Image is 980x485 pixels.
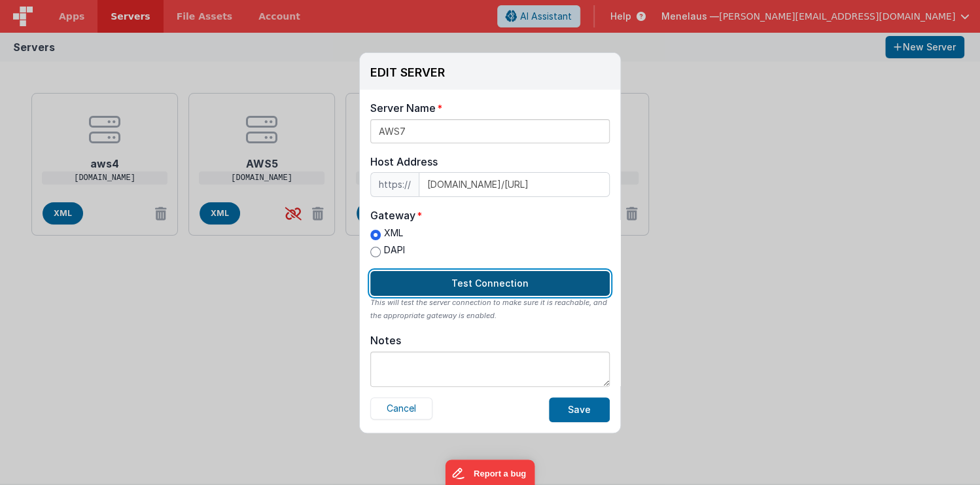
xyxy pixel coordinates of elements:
div: Server Name [370,100,436,116]
label: DAPI [370,243,405,257]
div: Gateway [370,207,415,223]
button: Test Connection [370,271,610,296]
input: My Server [370,119,610,143]
div: Host Address [370,154,610,170]
input: XML [370,230,381,240]
button: Cancel [370,397,432,420]
span: https:// [370,172,419,197]
h3: EDIT SERVER [370,66,445,79]
input: DAPI [370,247,381,257]
label: XML [370,226,405,240]
div: Notes [370,334,401,347]
button: Save [549,397,610,422]
div: This will test the server connection to make sure it is reachable, and the appropriate gateway is... [370,296,610,322]
input: IP or domain name [419,172,610,197]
